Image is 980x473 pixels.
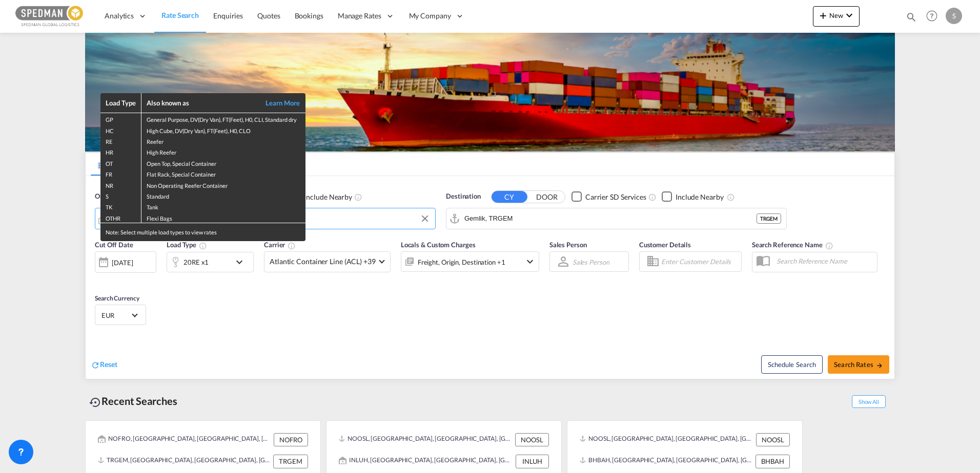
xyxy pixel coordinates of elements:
[100,212,141,223] td: OTHR
[100,179,141,190] td: NR
[141,135,305,146] td: Reefer
[141,212,305,223] td: Flexi Bags
[141,201,305,211] td: Tank
[141,157,305,168] td: Open Top, Special Container
[100,201,141,211] td: TK
[100,113,141,124] td: GP
[100,146,141,157] td: HR
[100,190,141,201] td: S
[141,113,305,124] td: General Purpose, DV(Dry Van), FT(Feet), H0, CLI, Standard dry
[100,124,141,135] td: HC
[141,168,305,179] td: Flat Rack, Special Container
[141,190,305,201] td: Standard
[100,223,305,241] div: Note: Select multiple load types to view rates
[141,124,305,135] td: High Cube, DV(Dry Van), FT(Feet), H0, CLO
[100,168,141,179] td: FR
[141,179,305,190] td: Non Operating Reefer Container
[147,98,254,107] div: Also known as
[100,157,141,168] td: OT
[254,98,300,107] a: Learn More
[100,93,141,113] th: Load Type
[100,135,141,146] td: RE
[141,146,305,157] td: High Reefer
